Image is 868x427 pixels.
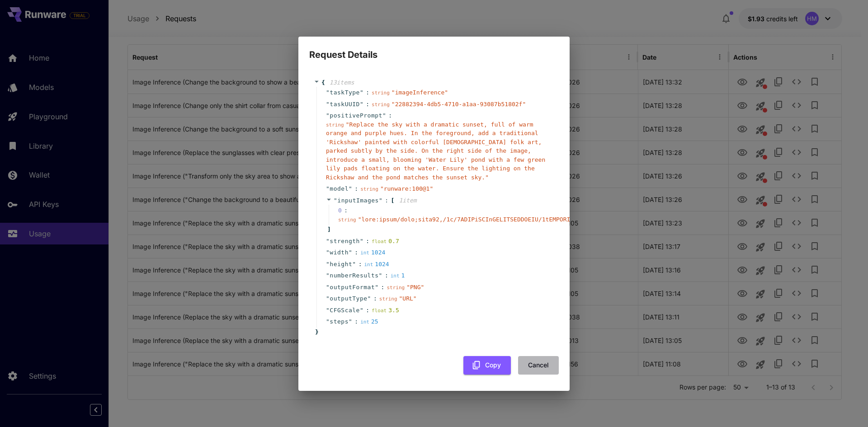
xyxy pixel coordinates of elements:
span: string [372,102,390,108]
span: : [366,88,369,97]
span: 13 item s [330,79,354,86]
span: string [379,296,397,302]
span: taskType [330,88,360,97]
div: 1024 [364,260,389,269]
div: : [344,206,348,215]
span: " [326,249,330,256]
span: { [321,78,325,87]
span: " [326,112,330,119]
span: 0 [338,206,350,215]
span: " [382,112,386,119]
span: string [387,285,405,291]
h2: Request Details [298,37,570,62]
span: : [354,248,358,257]
span: " [349,185,352,192]
div: 0.7 [372,237,399,246]
span: outputType [330,294,367,303]
span: " [349,249,352,256]
span: int [391,273,400,279]
span: int [364,262,373,267]
span: string [360,186,378,192]
span: : [354,184,358,193]
span: 1 item [399,197,416,204]
button: Copy [463,356,511,375]
span: " [326,318,330,325]
span: " [326,284,330,291]
span: : [385,271,388,280]
span: " [326,295,330,302]
span: " 22882394-4db5-4710-a1aa-93087b51802f " [392,101,526,108]
span: " [379,272,382,279]
span: taskUUID [330,100,360,109]
span: " [349,318,352,325]
span: " [352,261,356,267]
span: model [330,184,349,193]
span: " [326,261,330,267]
span: " [326,307,330,314]
button: Cancel [518,356,559,375]
span: strength [330,237,360,246]
span: " imageInference " [392,89,448,96]
span: string [338,217,356,223]
span: int [360,250,369,256]
span: CFGScale [330,306,360,315]
span: } [314,328,319,337]
span: : [373,294,377,303]
span: : [388,111,392,120]
span: " [360,307,363,314]
span: height [330,260,352,269]
span: " [326,101,330,108]
span: float [372,239,387,244]
span: int [360,319,369,325]
span: " [360,238,363,244]
span: string [372,90,390,96]
span: ] [326,225,331,234]
span: " [326,185,330,192]
span: : [366,100,369,109]
span: : [366,306,369,315]
span: " [326,272,330,279]
span: numberResults [330,271,378,280]
span: " [379,197,382,204]
div: 3.5 [372,306,399,315]
span: : [354,317,358,326]
span: " [360,89,363,96]
span: : [366,237,369,246]
span: float [372,308,387,314]
span: " Replace the sky with a dramatic sunset, full of warm orange and purple hues. In the foreground,... [326,121,545,181]
div: 25 [360,317,378,326]
span: string [326,122,344,128]
span: " URL " [399,295,417,302]
span: " [334,197,337,204]
span: " [360,101,363,108]
div: 1024 [360,248,385,257]
span: " runware:100@1 " [380,185,433,192]
span: outputFormat [330,283,375,292]
span: " [375,284,378,291]
span: " [326,238,330,244]
span: inputImages [337,197,379,204]
span: : [385,196,388,205]
span: [ [391,196,395,205]
span: width [330,248,349,257]
span: " [368,295,371,302]
div: 1 [391,271,405,280]
span: : [381,283,385,292]
span: " [326,89,330,96]
span: : [359,260,362,269]
span: " PNG " [406,284,424,291]
span: positivePrompt [330,111,382,120]
span: steps [330,317,349,326]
